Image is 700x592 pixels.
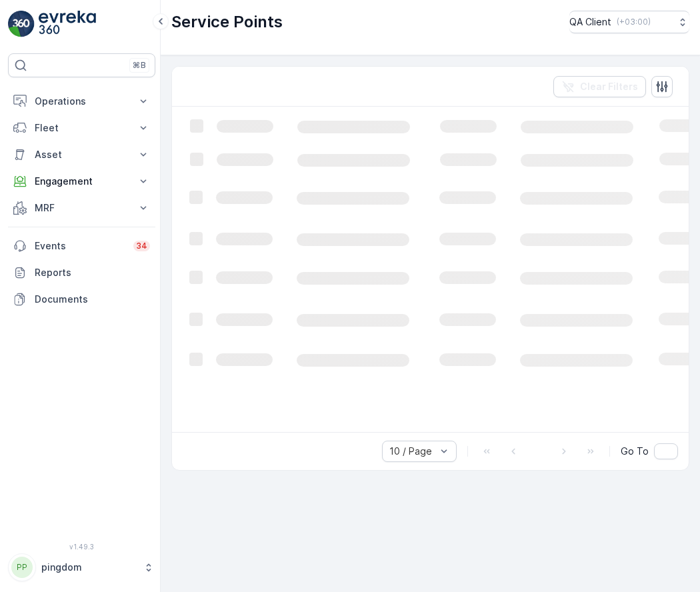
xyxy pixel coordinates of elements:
p: Events [35,239,125,253]
a: Events34 [8,233,155,259]
p: Engagement [35,175,129,188]
span: Go To [621,445,649,458]
span: v 1.49.3 [8,543,155,551]
button: Clear Filters [553,76,646,97]
p: ⌘B [133,60,146,71]
p: ( +03:00 ) [617,17,651,27]
img: logo [8,11,35,37]
p: Asset [35,148,129,161]
img: logo_light-DOdMpM7g.png [39,11,96,37]
p: QA Client [569,15,611,29]
a: Documents [8,286,155,313]
p: pingdom [41,561,137,574]
a: Reports [8,259,155,286]
p: Operations [35,95,129,108]
div: PP [11,557,33,578]
button: QA Client(+03:00) [569,11,689,33]
p: Documents [35,293,150,306]
p: Clear Filters [580,80,638,93]
p: 34 [136,241,147,251]
button: Asset [8,141,155,168]
button: Operations [8,88,155,115]
button: MRF [8,195,155,221]
button: Engagement [8,168,155,195]
p: MRF [35,201,129,215]
p: Service Points [171,11,283,33]
p: Reports [35,266,150,279]
button: PPpingdom [8,553,155,581]
p: Fleet [35,121,129,135]
button: Fleet [8,115,155,141]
